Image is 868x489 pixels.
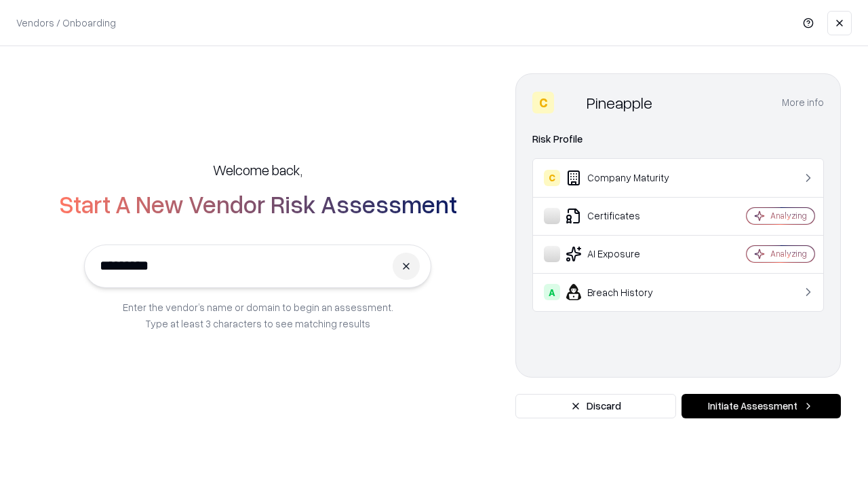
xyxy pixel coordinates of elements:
[770,248,807,259] div: Analyzing
[544,284,706,300] div: Breach History
[682,394,841,418] button: Initiate Assessment
[544,170,560,186] div: C
[532,131,824,147] div: Risk Profile
[59,190,457,217] h2: Start A New Vendor Risk Assessment
[16,16,116,30] p: Vendors / Onboarding
[213,160,302,179] h5: Welcome back,
[782,90,824,115] button: More info
[544,170,706,186] div: Company Maturity
[544,246,706,262] div: AI Exposure
[587,92,652,113] div: Pineapple
[770,210,807,221] div: Analyzing
[544,208,706,224] div: Certificates
[123,299,393,331] p: Enter the vendor’s name or domain to begin an assessment. Type at least 3 characters to see match...
[532,92,554,113] div: C
[559,92,581,113] img: Pineapple
[515,394,676,418] button: Discard
[544,284,560,300] div: A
